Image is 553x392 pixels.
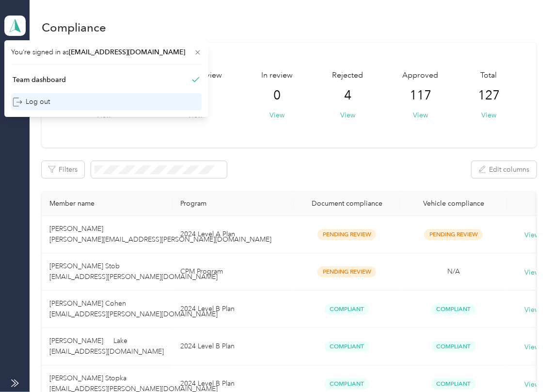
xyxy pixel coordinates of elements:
[472,161,537,178] button: Edit columns
[325,304,369,315] span: Compliant
[325,341,369,352] span: Compliant
[340,110,355,120] button: View
[499,338,553,392] iframe: Everlance-gr Chat Button Frame
[13,75,66,85] div: Team dashboard
[408,199,499,208] div: Vehicle compliance
[173,291,294,328] td: 2024 Level B Plan
[49,225,271,244] span: [PERSON_NAME] [PERSON_NAME][EMAIL_ADDRESS][PERSON_NAME][DOMAIN_NAME]
[42,192,173,216] th: Member name
[42,161,84,178] button: Filters
[13,97,50,107] div: Log out
[269,110,284,120] button: View
[431,341,476,352] span: Compliant
[49,262,218,281] span: [PERSON_NAME] Stob [EMAIL_ADDRESS][PERSON_NAME][DOMAIN_NAME]
[410,88,431,103] span: 117
[431,378,476,390] span: Compliant
[424,229,483,240] span: Pending Review
[317,229,376,240] span: Pending Review
[332,70,363,82] span: Rejected
[301,199,393,208] div: Document compliance
[325,378,369,390] span: Compliant
[69,48,185,56] span: [EMAIL_ADDRESS][DOMAIN_NAME]
[403,70,439,82] span: Approved
[173,328,294,365] td: 2024 Level B Plan
[344,88,351,103] span: 4
[173,216,294,253] td: 2024 Level A Plan
[49,337,164,356] span: [PERSON_NAME] Lake [EMAIL_ADDRESS][DOMAIN_NAME]
[413,110,428,120] button: View
[261,70,293,82] span: In review
[317,266,376,278] span: Pending Review
[173,192,294,216] th: Program
[431,304,476,315] span: Compliant
[447,267,460,276] span: N/A
[273,88,281,103] span: 0
[478,88,500,103] span: 127
[173,253,294,291] td: CPM Program
[49,299,218,318] span: [PERSON_NAME] Cohen [EMAIL_ADDRESS][PERSON_NAME][DOMAIN_NAME]
[42,22,106,33] h1: Compliance
[480,70,497,82] span: Total
[481,110,496,120] button: View
[11,47,202,57] span: You’re signed in as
